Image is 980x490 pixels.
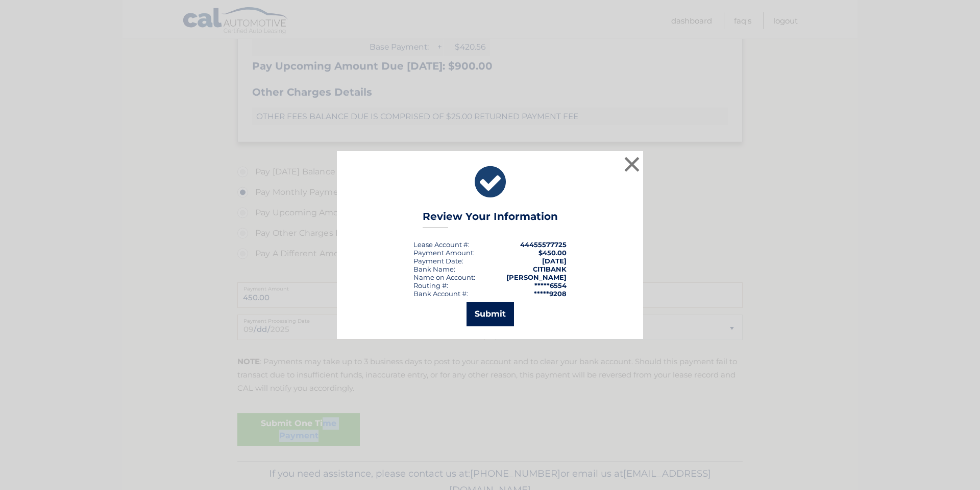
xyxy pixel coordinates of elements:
[423,210,558,228] h3: Review Your Information
[413,281,448,289] div: Routing #:
[413,249,475,257] div: Payment Amount:
[413,265,455,273] div: Bank Name:
[533,265,567,273] strong: CITIBANK
[538,249,567,257] span: $450.00
[467,302,514,326] button: Submit
[413,240,470,249] div: Lease Account #:
[413,273,475,281] div: Name on Account:
[520,240,567,249] strong: 44455577725
[622,154,642,174] button: ×
[413,257,462,265] span: Payment Date
[413,257,463,265] div: :
[542,257,567,265] span: [DATE]
[506,273,567,281] strong: [PERSON_NAME]
[413,289,468,298] div: Bank Account #:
